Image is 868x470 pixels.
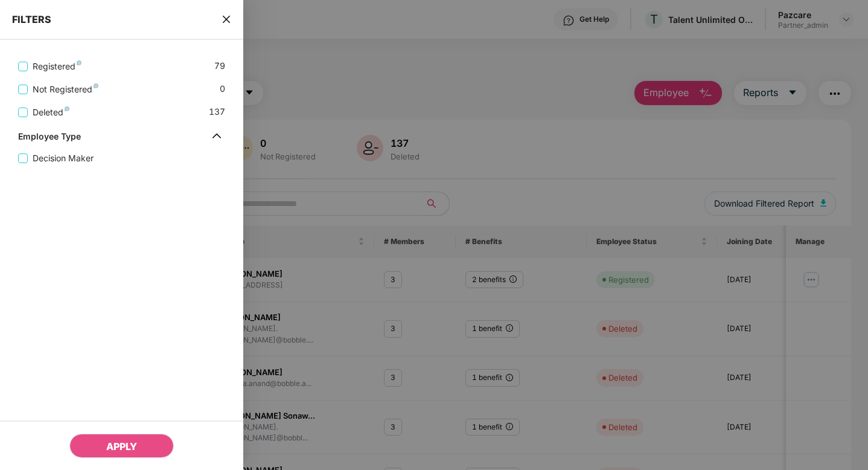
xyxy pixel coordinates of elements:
span: Deleted [28,106,74,119]
button: APPLY [69,434,174,458]
span: Registered [28,60,86,73]
img: svg+xml;base64,PHN2ZyB4bWxucz0iaHR0cDovL3d3dy53My5vcmcvMjAwMC9zdmciIHdpZHRoPSIzMiIgaGVpZ2h0PSIzMi... [207,126,226,146]
div: Employee Type [18,131,81,146]
span: FILTERS [12,13,51,25]
img: svg+xml;base64,PHN2ZyB4bWxucz0iaHR0cDovL3d3dy53My5vcmcvMjAwMC9zdmciIHdpZHRoPSI4IiBoZWlnaHQ9IjgiIH... [94,83,98,88]
span: 79 [214,59,225,73]
span: close [222,13,231,25]
span: APPLY [106,440,137,452]
span: Not Registered [28,83,103,96]
span: 0 [220,82,225,96]
span: Decision Maker [28,152,98,165]
img: svg+xml;base64,PHN2ZyB4bWxucz0iaHR0cDovL3d3dy53My5vcmcvMjAwMC9zdmciIHdpZHRoPSI4IiBoZWlnaHQ9IjgiIH... [77,60,81,65]
span: 137 [209,105,225,119]
img: svg+xml;base64,PHN2ZyB4bWxucz0iaHR0cDovL3d3dy53My5vcmcvMjAwMC9zdmciIHdpZHRoPSI4IiBoZWlnaHQ9IjgiIH... [65,106,69,111]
